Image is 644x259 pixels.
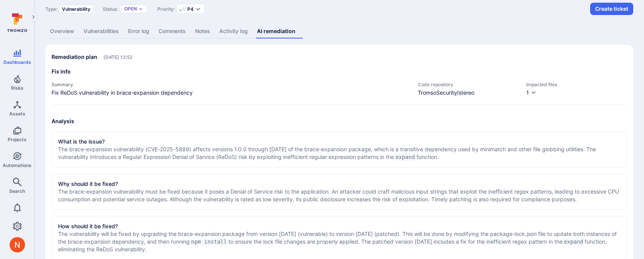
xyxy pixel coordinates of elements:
[58,222,118,230] h2: How should it be fixed?
[58,138,105,145] h2: What is the issue?
[59,5,93,13] div: Vulnerability
[124,6,137,12] button: Open
[154,24,190,38] a: Comments
[418,89,519,97] span: TromsoSecurity/stereo
[58,145,621,161] p: The brace-expansion vulnerability (CVE-2025-5889) affects versions 1.0.0 through [DATE] of the br...
[45,24,633,38] div: Alert tabs
[195,6,201,12] button: Expand dropdown
[10,237,25,252] div: Neeren Patki
[10,237,25,252] img: ACg8ocIprwjrgDQnDsNSk9Ghn5p5-B8DpAKWoJ5Gi9syOE4K59tr4Q=s96-c
[394,153,417,161] code: expand
[526,82,627,87] span: Impacted files
[418,82,519,87] span: Code repository
[8,137,27,142] span: Projects
[190,24,215,38] a: Notes
[103,54,132,60] span: Only visible to Tromzo users
[3,162,32,168] span: Automations
[526,89,537,97] button: 1
[9,188,25,194] span: Search
[180,6,194,12] button: P4
[52,82,410,87] h4: Summary
[215,24,252,38] a: Activity log
[103,6,118,12] span: Status:
[3,59,31,65] span: Dashboards
[9,111,25,117] span: Assets
[79,24,123,38] a: Vulnerabilities
[190,238,229,246] code: npm install
[526,89,529,97] div: 1
[138,7,143,11] button: Expand dropdown
[187,6,194,12] span: P4
[562,238,585,246] code: expand
[52,117,627,125] h3: Analysis
[123,24,154,38] a: Error log
[11,85,23,91] span: Risks
[58,180,118,188] h2: Why should it be fixed?
[31,14,36,20] i: Expand navigation menu
[29,12,38,22] button: Expand navigation menu
[58,230,621,253] p: The vulnerability will be fixed by upgrading the brace-expansion package from version [DATE] (vul...
[52,89,410,97] span: Fix ReDoS vulnerability in brace-expansion dependency
[45,6,57,12] span: Type:
[45,24,79,38] a: Overview
[52,53,97,61] h2: Remediation plan
[252,24,300,38] a: AI remediation
[58,188,621,203] p: The brace-expansion vulnerability must be fixed because it poses a Denial of Service risk to the ...
[52,68,627,75] h3: Fix info
[590,3,633,15] button: Create ticket
[157,6,175,12] span: Priority:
